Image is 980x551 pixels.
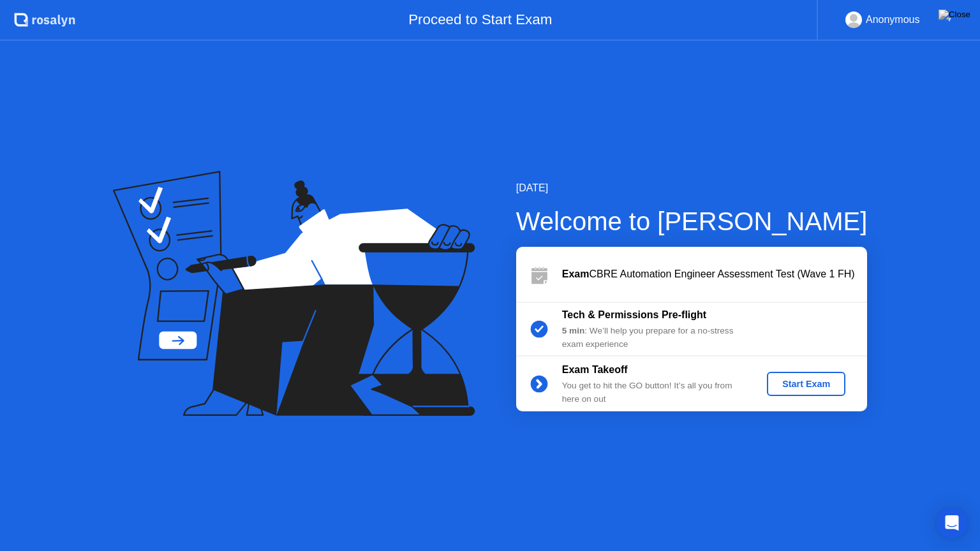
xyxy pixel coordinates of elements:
button: Start Exam [767,372,845,396]
b: Exam Takeoff [562,364,628,375]
b: Tech & Permissions Pre-flight [562,309,706,320]
div: [DATE] [516,180,868,196]
div: Open Intercom Messenger [937,508,967,538]
b: Exam [562,268,590,279]
div: You get to hit the GO button! It’s all you from here on out [562,379,746,406]
img: Close [939,10,970,20]
b: 5 min [562,326,585,335]
div: Start Exam [772,379,840,389]
div: : We’ll help you prepare for a no-stress exam experience [562,325,746,351]
div: CBRE Automation Engineer Assessment Test (Wave 1 FH) [562,267,867,282]
div: Welcome to [PERSON_NAME] [516,202,868,240]
div: Anonymous [866,11,920,28]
